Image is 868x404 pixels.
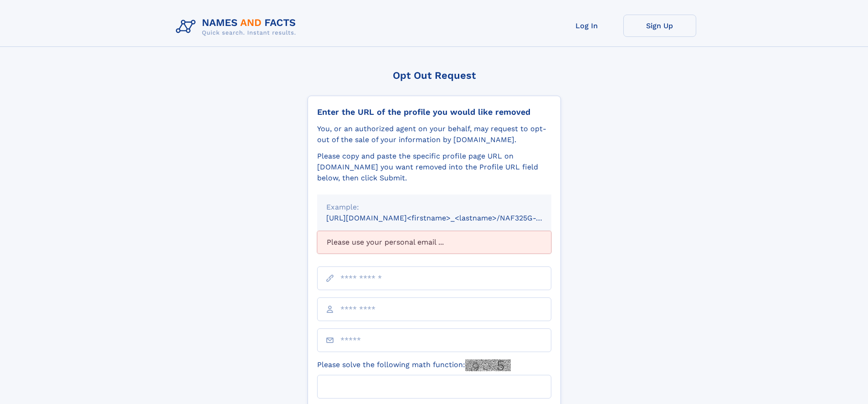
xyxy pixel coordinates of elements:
a: Sign Up [623,15,696,37]
div: Enter the URL of the profile you would like removed [317,107,551,117]
div: Please use your personal email ... [317,231,551,254]
div: Please copy and paste the specific profile page URL on [DOMAIN_NAME] you want removed into the Pr... [317,151,551,184]
label: Please solve the following math function: [317,359,511,371]
div: Example: [326,202,542,213]
div: You, or an authorized agent on your behalf, may request to opt-out of the sale of your informatio... [317,123,551,145]
a: Log In [550,15,623,37]
small: [URL][DOMAIN_NAME]<firstname>_<lastname>/NAF325G-xxxxxxxx [326,214,569,222]
img: Logo Names and Facts [172,15,303,39]
div: Opt Out Request [308,70,561,81]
